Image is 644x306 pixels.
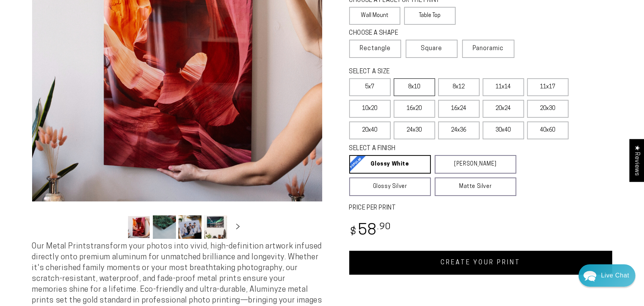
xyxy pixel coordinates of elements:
label: 40x60 [527,122,569,139]
div: Click to open Judge.me floating reviews tab [629,139,644,182]
span: Panoramic [473,46,504,52]
label: 16x24 [438,100,480,118]
span: Rectangle [360,44,391,53]
label: 11x14 [483,78,524,96]
legend: CHOOSE A SHAPE [349,29,450,38]
label: 16x20 [394,100,435,118]
label: 11x17 [527,78,569,96]
button: Load image 3 in gallery view [178,215,202,239]
button: Slide left [108,218,125,235]
sup: .90 [377,223,391,232]
label: 20x40 [349,122,391,139]
label: Table Top [404,7,456,25]
a: Glossy Silver [349,178,431,196]
button: Load image 2 in gallery view [153,215,176,239]
label: 24x30 [394,122,435,139]
label: Wall Mount [349,7,401,25]
label: 24x36 [438,122,480,139]
a: CREATE YOUR PRINT [349,251,612,275]
div: Chat widget toggle [579,264,635,287]
legend: SELECT A FINISH [349,144,498,153]
span: Square [421,44,442,53]
a: [PERSON_NAME] [435,155,516,174]
label: PRICE PER PRINT [349,204,612,213]
div: Contact Us Directly [601,264,629,287]
label: 30x40 [483,122,524,139]
a: Matte Silver [435,178,516,196]
button: Load image 1 in gallery view [127,215,150,239]
button: Load image 4 in gallery view [204,215,227,239]
label: 8x10 [394,78,435,96]
a: Glossy White [349,155,431,174]
legend: SELECT A SIZE [349,68,504,76]
button: Slide right [229,218,246,235]
span: $ [350,227,357,237]
label: 8x12 [438,78,480,96]
label: 5x7 [349,78,391,96]
bdi: 58 [349,223,391,238]
label: 20x24 [483,100,524,118]
label: 10x20 [349,100,391,118]
label: 20x30 [527,100,569,118]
